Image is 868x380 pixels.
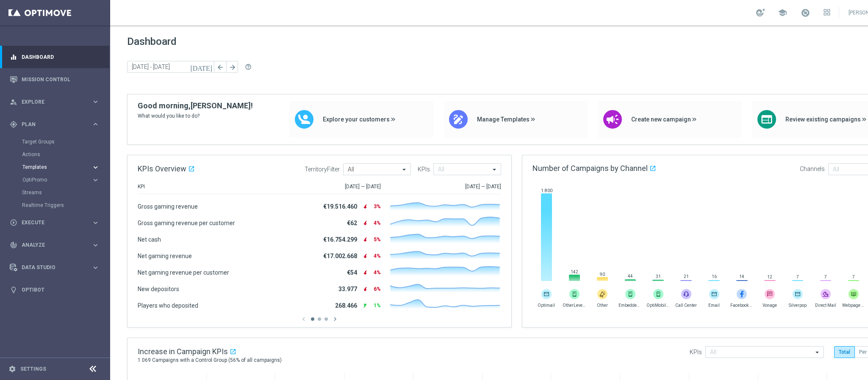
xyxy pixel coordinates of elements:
[22,46,100,68] a: Dashboard
[92,264,100,272] i: keyboard_arrow_right
[10,241,92,249] div: Analyze
[22,279,100,301] a: Optibot
[22,135,109,148] div: Target Groups
[22,138,88,145] a: Target Groups
[22,164,100,171] button: Templates keyboard_arrow_right
[9,219,100,226] button: play_circle_outline Execute keyboard_arrow_right
[8,365,16,373] i: settings
[10,46,100,68] div: Dashboard
[10,121,92,128] div: Plan
[10,98,92,106] div: Explore
[92,98,100,106] i: keyboard_arrow_right
[9,242,100,248] button: track_changes Analyze keyboard_arrow_right
[10,286,17,294] i: lightbulb
[10,219,92,226] div: Execute
[9,286,100,293] button: lightbulb Optibot
[778,8,787,17] span: school
[22,176,100,183] button: OptiPromo keyboard_arrow_right
[9,54,100,61] button: equalizer Dashboard
[22,202,88,209] a: Realtime Triggers
[92,163,100,171] i: keyboard_arrow_right
[10,264,92,271] div: Data Studio
[92,120,100,128] i: keyboard_arrow_right
[22,242,92,248] span: Analyze
[22,122,92,127] span: Plan
[9,76,100,83] button: Mission Control
[22,220,92,225] span: Execute
[22,199,109,212] div: Realtime Triggers
[10,53,17,61] i: equalizer
[10,98,17,106] i: person_search
[22,148,109,161] div: Actions
[22,186,109,199] div: Streams
[22,177,92,182] div: OptiPromo
[9,99,100,105] button: person_search Explore keyboard_arrow_right
[92,176,100,184] i: keyboard_arrow_right
[9,121,100,128] button: gps_fixed Plan keyboard_arrow_right
[92,241,100,249] i: keyboard_arrow_right
[22,189,88,196] a: Streams
[10,241,17,249] i: track_changes
[22,177,83,182] span: OptiPromo
[22,99,92,105] span: Explore
[10,68,100,91] div: Mission Control
[22,165,92,170] div: Templates
[22,68,100,91] a: Mission Control
[22,151,88,158] a: Actions
[22,265,92,270] span: Data Studio
[92,219,100,227] i: keyboard_arrow_right
[22,165,83,170] span: Templates
[10,121,17,128] i: gps_fixed
[10,279,100,301] div: Optibot
[20,366,46,372] a: Settings
[10,219,17,226] i: play_circle_outline
[22,161,109,173] div: Templates
[22,173,109,186] div: OptiPromo
[9,264,100,271] button: Data Studio keyboard_arrow_right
